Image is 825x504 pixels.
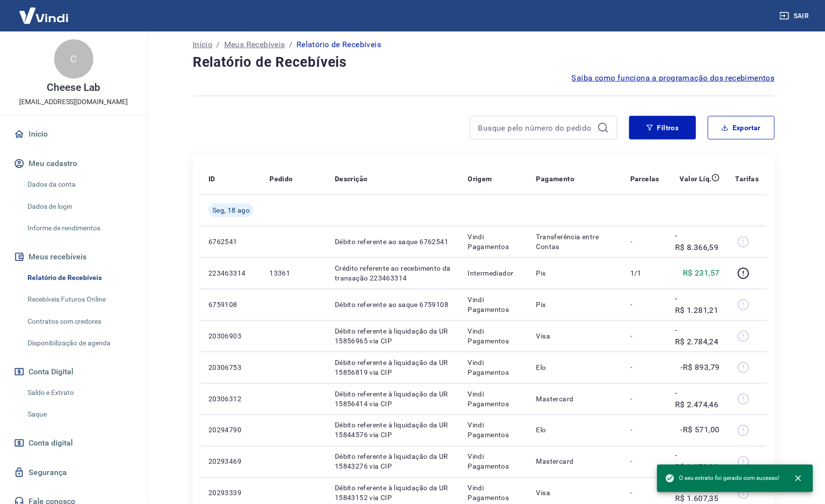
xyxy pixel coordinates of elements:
p: 20306903 [208,331,254,341]
p: -R$ 893,79 [681,362,720,373]
p: Pagamento [536,174,575,184]
p: Mastercard [536,394,615,404]
span: O seu extrato foi gerado com sucesso! [665,474,780,483]
p: Parcelas [630,174,659,184]
p: - [630,394,659,404]
p: -R$ 2.474,46 [675,387,720,411]
p: - [630,237,659,247]
p: Crédito referente ao recebimento da transação 223463314 [335,263,452,283]
p: - [630,488,659,498]
span: Seg, 18 ago [212,205,250,215]
button: Conta Digital [12,361,135,383]
p: Elo [536,425,615,435]
p: Débito referente à liquidação da UR 15843276 via CIP [335,452,452,472]
p: [EMAIL_ADDRESS][DOMAIN_NAME] [19,97,128,107]
p: Vindi Pagamentos [468,358,521,377]
p: Mastercard [536,457,615,467]
p: Intermediador [468,268,521,278]
a: Dados de login [24,196,135,217]
p: - [630,331,659,341]
a: Disponibilização de agenda [24,333,135,353]
p: Tarifas [736,174,759,184]
p: Transferência entre Contas [536,232,615,252]
p: -R$ 2.784,24 [675,324,720,348]
p: Descrição [335,174,368,184]
button: close [788,468,809,489]
img: Vindi [12,0,76,30]
a: Início [12,123,135,145]
a: Saiba como funciona a programação dos recebimentos [572,72,775,84]
h4: Relatório de Recebíveis [193,53,775,72]
p: Pedido [269,174,293,184]
div: C [54,39,93,79]
button: Meu cadastro [12,153,135,174]
button: Sair [778,7,813,25]
p: / [216,39,220,51]
a: Meus Recebíveis [224,39,285,51]
p: Elo [536,363,615,372]
a: Conta digital [12,432,135,454]
a: Contratos com credores [24,311,135,332]
p: Valor Líq. [680,174,712,184]
p: 6759108 [208,300,254,309]
p: / [289,39,293,51]
p: Vindi Pagamentos [468,452,521,472]
a: Segurança [12,462,135,483]
button: Meus recebíveis [12,246,135,268]
p: 20294790 [208,425,254,435]
p: Débito referente ao saque 6762541 [335,237,452,247]
p: 20306753 [208,363,254,372]
a: Saque [24,404,135,424]
p: Débito referente à liquidação da UR 15843152 via CIP [335,483,452,503]
p: Cheese Lab [47,83,100,93]
a: Dados da conta [24,174,135,195]
p: - [630,300,659,309]
input: Busque pelo número do pedido [478,120,593,135]
a: Relatório de Recebíveis [24,268,135,288]
span: Conta digital [29,436,73,450]
p: 223463314 [208,268,254,278]
p: -R$ 1.281,21 [675,293,720,316]
p: Pix [536,300,615,309]
p: 6762541 [208,237,254,247]
a: Saldo e Extrato [24,383,135,403]
button: Filtros [629,116,696,140]
p: R$ 231,57 [683,267,720,279]
p: Origem [468,174,492,184]
button: Exportar [708,116,775,140]
p: 20293339 [208,488,254,498]
p: 13361 [269,268,319,278]
p: Débito referente ao saque 6759108 [335,300,452,309]
p: - [630,363,659,372]
p: Pix [536,268,615,278]
p: Visa [536,488,615,498]
p: 20306312 [208,394,254,404]
p: -R$ 571,00 [681,424,720,436]
p: ID [208,174,215,184]
p: 20293469 [208,457,254,467]
p: -R$ 1.970,82 [675,450,720,474]
p: Vindi Pagamentos [468,389,521,409]
a: Informe de rendimentos [24,218,135,238]
p: Vindi Pagamentos [468,295,521,314]
p: Débito referente à liquidação da UR 15856414 via CIP [335,389,452,409]
p: Vindi Pagamentos [468,483,521,503]
p: Vindi Pagamentos [468,232,521,252]
a: Recebíveis Futuros Online [24,289,135,309]
p: -R$ 8.366,59 [675,230,720,253]
p: Débito referente à liquidação da UR 15856965 via CIP [335,326,452,346]
a: Início [193,39,212,51]
p: - [630,457,659,467]
p: Débito referente à liquidação da UR 15844576 via CIP [335,420,452,440]
p: Visa [536,331,615,341]
p: - [630,425,659,435]
p: 1/1 [630,268,659,278]
p: Débito referente à liquidação da UR 15856819 via CIP [335,358,452,377]
p: Vindi Pagamentos [468,420,521,440]
p: Relatório de Recebíveis [296,39,381,51]
p: Vindi Pagamentos [468,326,521,346]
